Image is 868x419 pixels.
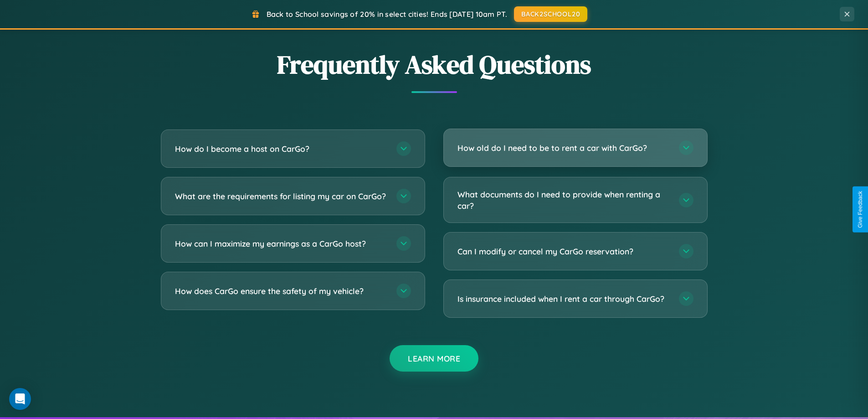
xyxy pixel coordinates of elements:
span: Back to School savings of 20% in select cities! Ends [DATE] 10am PT. [267,10,507,19]
div: Open Intercom Messenger [9,388,31,410]
h3: How old do I need to be to rent a car with CarGo? [457,142,670,154]
button: Learn More [390,345,478,372]
h3: Is insurance included when I rent a car through CarGo? [457,293,670,305]
h3: What documents do I need to provide when renting a car? [457,189,670,211]
h3: How can I maximize my earnings as a CarGo host? [175,238,387,249]
div: Give Feedback [857,191,863,228]
button: BACK2SCHOOL20 [514,6,587,22]
h3: How does CarGo ensure the safety of my vehicle? [175,285,387,297]
h3: How do I become a host on CarGo? [175,143,387,155]
h3: Can I modify or cancel my CarGo reservation? [457,246,670,257]
h3: What are the requirements for listing my car on CarGo? [175,191,387,202]
h2: Frequently Asked Questions [161,47,708,82]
